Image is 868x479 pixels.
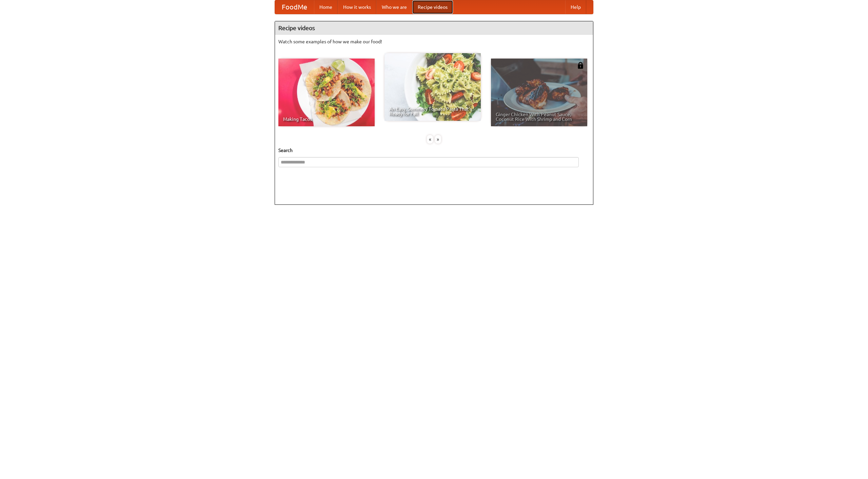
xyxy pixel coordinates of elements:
h4: Recipe videos [275,21,593,35]
a: An Easy, Summery Tomato Pasta That's Ready for Fall [384,53,481,121]
a: Who we are [376,0,412,14]
a: Recipe videos [412,0,453,14]
a: How it works [338,0,376,14]
a: Help [565,0,586,14]
div: » [435,135,441,144]
img: 483408.png [577,62,584,69]
p: Watch some examples of how we make our food! [278,38,590,45]
span: An Easy, Summery Tomato Pasta That's Ready for Fall [389,107,476,116]
a: Making Tacos [278,59,375,126]
div: « [427,135,433,144]
a: Home [314,0,338,14]
h5: Search [278,147,590,154]
span: Making Tacos [283,117,370,122]
a: FoodMe [275,0,314,14]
